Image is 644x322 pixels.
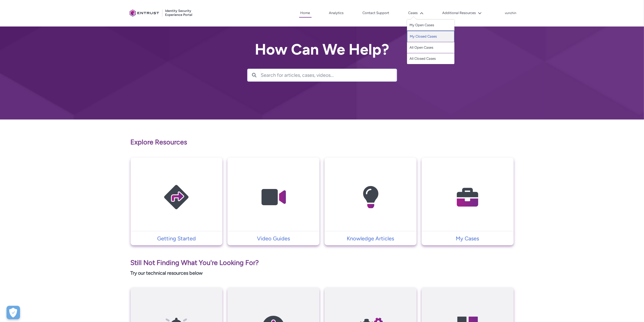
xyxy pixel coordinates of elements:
a: Contact Support [361,9,391,17]
button: User Profile vunchin [505,10,517,15]
a: Knowledge Articles [325,234,417,243]
img: Video Guides [248,168,299,226]
img: Getting Started [151,168,202,226]
h2: How Can We Help? [247,41,397,58]
input: Search for articles, cases, videos... [261,69,397,81]
p: My Cases [424,234,511,243]
a: All Open Cases [407,42,454,53]
button: Open Preferences [6,306,20,319]
a: My Cases [422,234,514,243]
div: Cookie Preferences [6,306,20,319]
img: My Cases [442,168,493,226]
p: Video Guides [230,234,317,243]
button: Additional Resources [441,9,483,17]
button: Cases [407,9,425,17]
p: Still Not Finding What You're Looking For? [131,258,514,268]
a: My Open Cases [407,20,454,31]
a: All Closed Cases [407,53,454,64]
p: vunchin [505,11,517,15]
p: Try our technical resources below [131,270,514,277]
a: Video Guides [227,234,319,243]
button: Search [247,69,261,81]
a: My Closed Cases [407,31,454,42]
p: Explore Resources [131,137,514,147]
a: Home [299,9,312,18]
p: Knowledge Articles [327,234,414,243]
img: Knowledge Articles [345,168,396,226]
a: Analytics, opens in new tab [328,9,345,17]
a: Getting Started [131,234,223,243]
p: Getting Started [133,234,220,243]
